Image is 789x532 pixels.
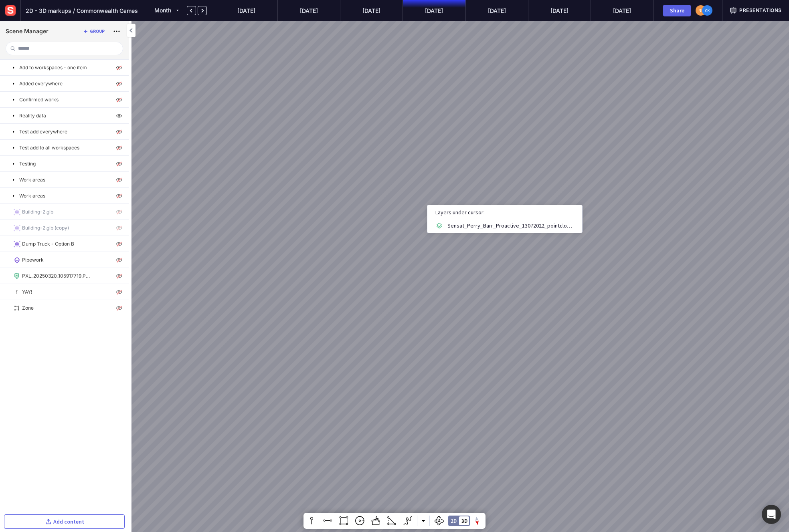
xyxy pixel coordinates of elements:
p: Test add to all workspaces [19,144,79,151]
img: visibility-off.svg [114,127,124,137]
div: Share [667,8,687,13]
span: Presentations [739,7,782,14]
p: Work areas [19,176,45,183]
img: visibility-off.svg [114,207,124,217]
p: Reality data [19,112,46,119]
img: visibility-off.svg [114,287,124,297]
img: presentation.svg [730,7,737,14]
img: visibility-off.svg [114,63,124,73]
p: Added everywhere [19,80,63,87]
p: Work areas [19,192,45,199]
p: PXL_20250320_105917719.PORTRAIT.ORIGINAL.jpg [22,272,92,280]
h1: Scene Manager [6,28,49,35]
button: Add content [4,514,125,529]
img: visibility-off.svg [114,95,124,105]
div: 2D [451,518,457,524]
img: visibility-off.svg [114,223,124,233]
p: Pipework [22,256,44,264]
span: 2D - 3D markups / Commonwealth Games [26,6,138,15]
p: Sensat_Perry_Barr_Proactive_13072022_pointcloud.laz [447,220,574,231]
img: visibility-off.svg [114,191,124,201]
img: visibility-off.svg [114,255,124,265]
p: YAY! [22,288,32,296]
p: Zone [22,304,34,312]
img: sensat [3,3,18,18]
p: Dump Truck - Option B [22,240,74,248]
button: Share [663,5,691,16]
span: Month [154,7,171,14]
img: visibility-off.svg [114,159,124,169]
div: Layers under cursor: [427,208,582,220]
p: Confirmed works [19,96,59,103]
div: Add content [53,519,84,524]
img: visibility-off.svg [114,175,124,185]
div: 3D [461,518,467,524]
text: NK [698,8,704,13]
img: visibility-off.svg [114,143,124,153]
img: visibility-off.svg [114,239,124,249]
img: visibility-off.svg [114,303,124,313]
div: Open Intercom Messenger [762,505,781,524]
text: CK [705,8,710,13]
p: Testing [19,160,36,167]
img: visibility-on.svg [114,111,124,121]
img: visibility-off.svg [114,271,124,281]
p: Add to workspaces - one item [19,64,87,71]
img: visibility-off.svg [114,79,124,89]
div: Group [90,29,105,34]
button: Group [81,26,106,36]
p: Building-2.glb (copy) [22,224,69,232]
img: geo-tagged-image.svg [13,272,20,280]
p: Test add everywhere [19,128,67,135]
p: Building-2.glb [22,208,53,216]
